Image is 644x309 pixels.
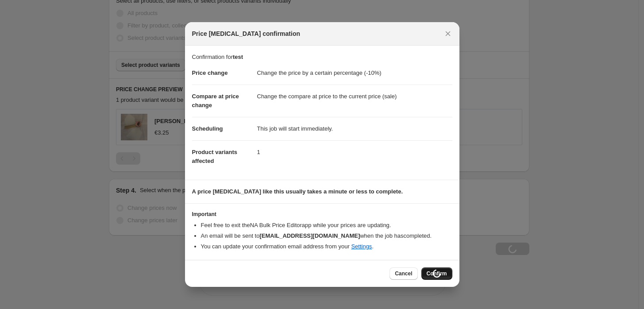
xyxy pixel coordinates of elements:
b: A price [MEDICAL_DATA] like this usually takes a minute or less to complete. [192,188,403,195]
span: Scheduling [192,125,223,132]
dd: This job will start immediately. [257,117,452,140]
h3: Important [192,211,452,218]
a: Settings [351,243,372,250]
span: Price change [192,70,228,76]
span: Compare at price change [192,93,239,108]
p: Confirmation for [192,53,452,62]
button: Close [442,27,454,40]
li: You can update your confirmation email address from your . [201,242,452,251]
span: Product variants affected [192,149,238,164]
button: Cancel [389,267,417,280]
dd: Change the compare at price to the current price (sale) [257,85,452,108]
li: An email will be sent to when the job has completed . [201,232,452,240]
b: test [233,54,243,60]
li: Feel free to exit the NA Bulk Price Editor app while your prices are updating. [201,221,452,230]
dd: Change the price by a certain percentage (-10%) [257,62,452,85]
dd: 1 [257,140,452,164]
b: [EMAIL_ADDRESS][DOMAIN_NAME] [259,232,360,239]
span: Price [MEDICAL_DATA] confirmation [192,29,301,38]
span: Cancel [395,270,412,277]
